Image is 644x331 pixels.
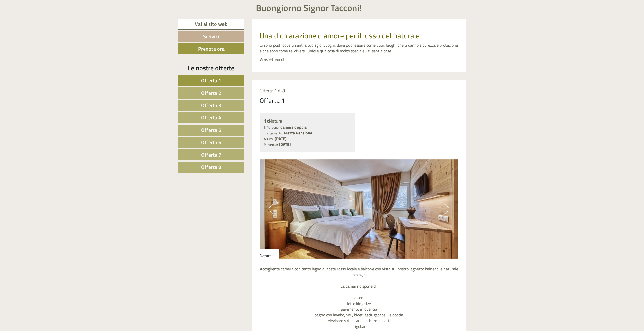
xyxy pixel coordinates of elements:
p: Ci sono posti dove ti senti a tuo agio. Luoghi, dove puoi essere come vuoi, luoghi che ti danno s... [260,42,459,54]
span: Offerta 3 [201,101,221,109]
div: Natura [264,117,351,125]
button: Previous [268,203,274,215]
small: 10:04 [8,47,126,50]
div: Natura [260,249,279,259]
div: Le nostre offerte [178,63,244,73]
small: Arrivo: [264,136,274,141]
span: Offerta 1 [201,77,221,84]
span: Offerta 8 [201,163,221,171]
button: Next [444,203,450,215]
span: Offerta 6 [201,138,221,146]
small: 3 Persone: [264,125,279,130]
div: [DATE] [91,4,108,12]
div: Lei [126,15,191,19]
small: Partenza: [264,142,278,147]
b: Camera doppia [280,124,307,130]
em: a [380,48,382,54]
b: [DATE] [275,136,287,142]
div: [PERSON_NAME] [8,31,126,35]
a: Vai al sito web [178,19,244,30]
button: Invia [172,131,199,142]
span: Offerta 7 [201,151,221,159]
div: Ciao buongiorno non trovo la Deluxe tra le offerte proposte sto provando a chiamare [4,30,128,51]
img: image [260,159,459,259]
span: Offerta 5 [201,126,221,134]
span: Offerta 2 [201,89,221,97]
b: Mezza Pensione [284,130,312,136]
a: Prenota ora [178,43,244,54]
span: Offerta 1 di 8 [260,87,285,94]
b: [DATE] [279,141,291,147]
small: 10:03 [126,24,191,28]
b: 1x [264,117,269,125]
p: Vi aspettiamo! [260,56,459,62]
span: Una dichiarazione d'amore per il lusso del naturale [260,30,420,41]
span: Offerta 4 [201,114,221,122]
div: Offerta 1 [260,96,285,105]
small: Trattamento: [264,131,283,136]
a: Scrivici [178,31,244,42]
h1: Buongiorno Signor Tacconi! [256,3,362,13]
div: Buon giorno, come possiamo aiutarla? [124,14,195,29]
em: casa [383,48,391,54]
